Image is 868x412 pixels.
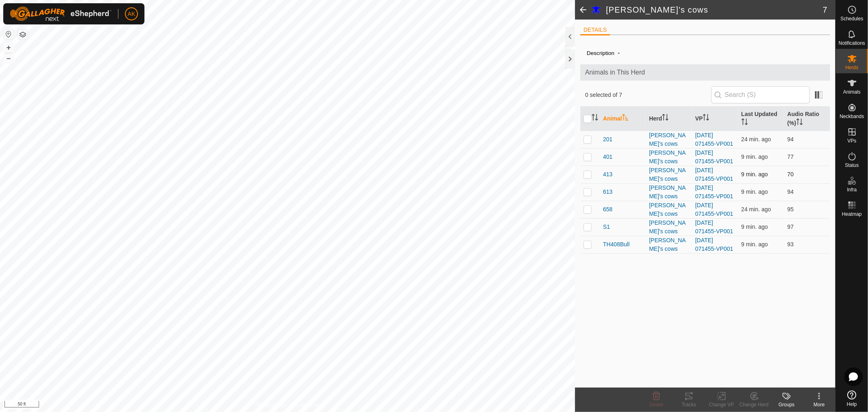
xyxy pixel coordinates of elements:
div: Tracks [673,401,705,408]
span: 77 [787,153,794,160]
span: 93 [787,241,794,248]
span: Animals [843,90,861,94]
input: Search (S) [711,86,810,103]
span: 94 [787,136,794,142]
h2: [PERSON_NAME]'s cows [606,5,823,15]
div: Change VP [705,401,738,408]
button: Map Layers [18,30,28,39]
span: 95 [787,206,794,213]
a: [DATE] 071455-VP001 [695,184,733,199]
span: S1 [603,223,610,231]
span: Heatmap [842,212,862,217]
div: [PERSON_NAME]'s cows [649,201,689,218]
span: Neckbands [840,114,864,119]
span: Aug 18, 2025, 7:20 AM [741,153,768,160]
span: Aug 18, 2025, 7:05 AM [741,206,771,213]
button: – [4,53,13,63]
a: [DATE] 071455-VP001 [695,149,733,164]
div: [PERSON_NAME]'s cows [649,219,689,236]
div: [PERSON_NAME]'s cows [649,149,689,166]
span: 201 [603,135,612,144]
p-sorticon: Activate to sort [662,115,669,122]
span: 401 [603,153,612,161]
p-sorticon: Activate to sort [741,120,748,126]
a: [DATE] 071455-VP001 [695,237,733,252]
span: Infra [847,187,857,192]
th: VP [692,107,738,131]
span: Aug 18, 2025, 7:20 AM [741,188,768,195]
button: + [4,43,13,53]
div: [PERSON_NAME]'s cows [649,131,689,148]
span: Help [847,402,857,407]
th: Audio Ratio (%) [784,107,830,131]
p-sorticon: Activate to sort [622,115,629,122]
div: More [803,401,835,408]
span: Herds [845,65,858,70]
span: - [614,46,623,59]
span: Aug 18, 2025, 7:20 AM [741,241,768,248]
span: Animals in This Herd [585,68,825,77]
span: AK [128,10,136,18]
span: 94 [787,188,794,195]
div: [PERSON_NAME]'s cows [649,236,689,253]
a: [DATE] 071455-VP001 [695,132,733,147]
p-sorticon: Activate to sort [796,120,803,126]
span: Aug 18, 2025, 7:05 AM [741,136,771,142]
a: [DATE] 071455-VP001 [695,167,733,182]
span: Schedules [840,16,863,21]
div: [PERSON_NAME]'s cows [649,184,689,201]
img: Gallagher Logo [10,7,112,21]
button: Reset Map [4,29,13,39]
span: 658 [603,205,612,214]
a: Privacy Policy [256,401,286,409]
span: 413 [603,170,612,179]
a: [DATE] 071455-VP001 [695,202,733,217]
div: Change Herd [738,401,770,408]
span: 0 selected of 7 [585,91,711,99]
th: Last Updated [738,107,784,131]
div: [PERSON_NAME]'s cows [649,166,689,183]
a: Help [836,387,868,410]
span: Delete [649,402,664,408]
a: Contact Us [295,401,319,409]
span: 613 [603,188,612,196]
span: Status [845,163,859,168]
label: Description [587,50,614,56]
span: 70 [787,171,794,178]
span: Aug 18, 2025, 7:20 AM [741,224,768,230]
th: Animal [600,107,646,131]
a: [DATE] 071455-VP001 [695,219,733,234]
span: VPs [847,138,856,143]
span: Notifications [839,41,865,46]
p-sorticon: Activate to sort [592,115,598,122]
span: Aug 18, 2025, 7:20 AM [741,171,768,178]
th: Herd [646,107,692,131]
span: 7 [823,4,827,16]
li: DETAILS [580,26,610,35]
span: TH408Bull [603,240,630,249]
div: Groups [770,401,803,408]
span: 97 [787,224,794,230]
p-sorticon: Activate to sort [703,115,709,122]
